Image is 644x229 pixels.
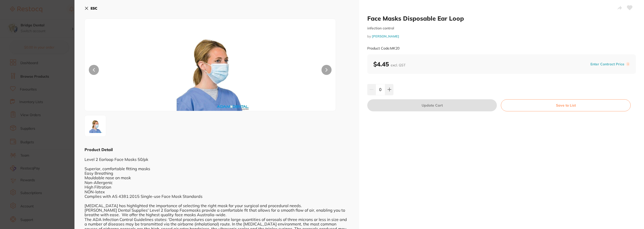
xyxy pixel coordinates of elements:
label: i [626,62,630,66]
button: Save to List [501,99,631,111]
a: [PERSON_NAME] [372,34,399,38]
small: Product Code: MK20 [367,46,399,51]
b: ESC [91,6,97,11]
img: anBn [135,31,285,111]
button: Enter Contract Price [589,62,626,67]
b: $4.45 [373,60,406,68]
button: Update Cart [367,99,497,111]
span: excl. GST [391,63,406,67]
b: Product Detail [85,147,113,152]
small: by [367,34,636,38]
button: ESC [85,4,97,13]
small: infection control [367,26,636,30]
img: anBn [86,117,104,135]
h2: Face Masks Disposable Ear Loop [367,15,636,22]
